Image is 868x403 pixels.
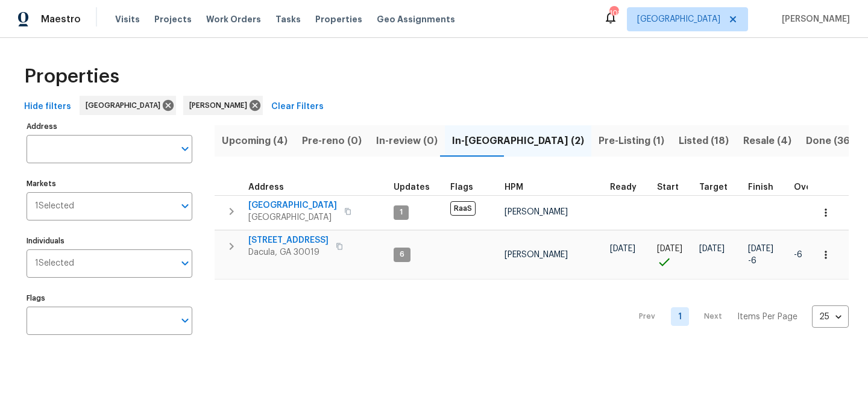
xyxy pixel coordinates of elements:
label: Individuals [27,237,192,245]
div: Earliest renovation start date (first business day after COE or Checkout) [610,183,647,192]
span: Flags [450,183,473,192]
td: 6 day(s) earlier than target finish date [789,230,841,280]
span: 6 [395,249,409,260]
div: [GEOGRAPHIC_DATA] [80,96,176,115]
span: [GEOGRAPHIC_DATA] [248,211,337,223]
label: Flags [27,295,192,302]
span: Done (366) [806,133,860,149]
nav: Pagination Navigation [627,287,849,346]
span: Start [657,183,679,192]
span: Finish [748,183,773,192]
p: Items Per Page [737,311,797,323]
span: Pre-Listing (1) [599,133,664,149]
span: Updates [394,183,430,192]
span: 1 [395,207,407,217]
span: In-[GEOGRAPHIC_DATA] (2) [452,133,584,149]
span: HPM [505,183,523,192]
button: Hide filters [19,96,76,118]
div: [PERSON_NAME] [183,96,263,115]
span: Work Orders [206,13,261,25]
button: Open [177,312,193,329]
div: Days past target finish date [794,183,836,192]
span: -6 [748,255,756,267]
span: RaaS [450,201,476,216]
span: Resale (4) [743,133,791,149]
span: Geo Assignments [377,13,455,25]
span: In-review (0) [376,133,438,149]
span: Target [699,183,728,192]
span: [PERSON_NAME] [777,13,850,25]
button: Open [177,140,193,157]
label: Markets [27,180,192,187]
span: [PERSON_NAME] [505,251,568,259]
span: Upcoming (4) [222,133,288,149]
span: Tasks [275,15,301,23]
span: [PERSON_NAME] [189,99,252,111]
span: [GEOGRAPHIC_DATA] [86,99,165,111]
label: Address [27,123,192,130]
span: Address [248,183,284,192]
span: Ready [610,183,637,192]
span: [DATE] [699,245,725,253]
span: [GEOGRAPHIC_DATA] [637,13,720,25]
span: Projects [154,13,192,25]
a: Goto page 1 [671,307,689,326]
div: Target renovation project end date [699,183,738,192]
span: [GEOGRAPHIC_DATA] [248,199,337,211]
span: Hide filters [24,99,71,114]
button: Clear Filters [266,96,329,118]
button: Open [177,255,193,272]
td: Project started on time [652,230,694,280]
span: Listed (18) [679,133,729,149]
span: 1 Selected [35,201,74,211]
span: [DATE] [748,245,773,253]
div: Actual renovation start date [657,183,690,192]
span: Clear Filters [271,99,324,114]
div: 102 [609,7,618,19]
span: Dacula, GA 30019 [248,246,329,258]
span: [STREET_ADDRESS] [248,234,329,246]
div: Projected renovation finish date [748,183,784,192]
span: -6 [794,251,802,259]
td: Scheduled to finish 6 day(s) early [743,230,789,280]
span: Properties [315,13,362,25]
span: Properties [24,70,119,83]
span: [DATE] [657,245,682,253]
div: 25 [812,301,849,333]
span: [DATE] [610,245,635,253]
span: [PERSON_NAME] [505,208,568,216]
span: Overall [794,183,825,192]
span: 1 Selected [35,258,74,269]
span: Visits [115,13,140,25]
button: Open [177,198,193,214]
span: Maestro [41,13,81,25]
span: Pre-reno (0) [302,133,362,149]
